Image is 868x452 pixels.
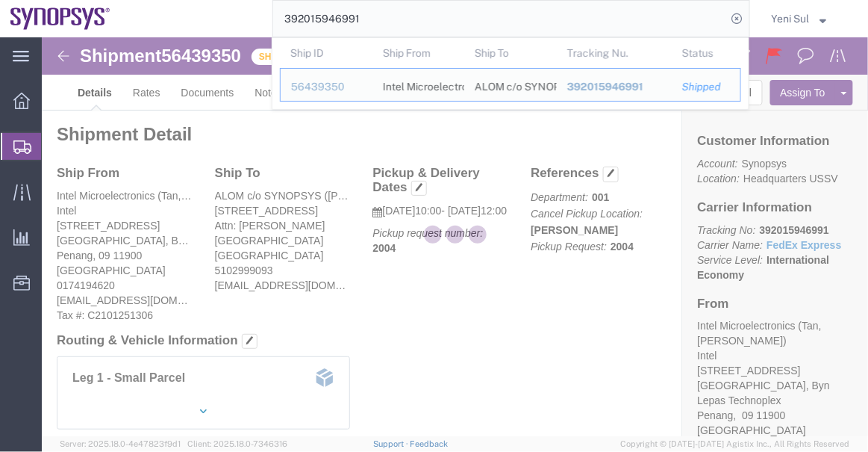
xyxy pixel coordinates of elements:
[620,438,850,451] span: Copyright © [DATE]-[DATE] Agistix Inc., All Rights Reserved
[187,439,287,448] span: Client: 2025.18.0-7346316
[10,7,110,30] img: logo
[771,10,847,28] button: Yeni Sul
[410,439,449,448] a: Feedback
[273,1,727,37] input: Search for shipment number, reference number
[373,439,410,448] a: Support
[60,439,181,448] span: Server: 2025.18.0-4e47823f9d1
[772,10,810,27] span: Yeni Sul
